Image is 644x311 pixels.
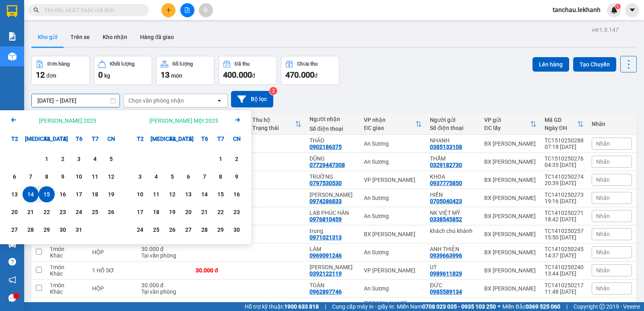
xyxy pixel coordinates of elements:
[41,172,52,181] div: 8
[39,204,55,220] div: Choose Thứ Tư, tháng 10 22 2025. It's available.
[545,173,584,180] div: TC1410250274
[364,249,422,255] div: An Sương
[484,249,537,255] div: BX [PERSON_NAME]
[57,225,68,235] div: 30
[25,189,36,199] div: 14
[103,131,119,147] div: CN
[203,7,208,13] span: aim
[229,169,245,185] div: Choose Chủ Nhật, tháng 11 9 2025. It's available.
[310,252,342,259] div: 0969091246
[167,225,178,235] div: 26
[596,267,610,274] span: Nhãn
[156,56,215,85] button: Số lượng13món
[8,32,17,41] img: solution-icon
[134,189,146,199] div: 10
[545,155,584,162] div: TC1510250276
[596,140,610,147] span: Nhãn
[89,189,101,199] div: 18
[73,225,85,235] div: 31
[430,192,476,198] div: HIỀN
[310,192,356,198] div: THẢO VÂN
[6,222,23,238] div: Choose Thứ Hai, tháng 10 27 2025. It's available.
[141,252,188,259] div: Tại văn phòng
[545,264,584,270] div: TC1410250240
[77,7,142,16] div: An Sương
[310,173,356,180] div: TRUỜNG
[252,125,295,131] div: Trạng thái
[216,97,223,104] svg: open
[50,264,84,270] div: 1 món
[430,117,476,123] div: Người gửi
[161,70,169,80] span: 13
[64,27,96,47] button: Trên xe
[92,249,133,255] div: HỘP
[364,117,415,123] div: VP nhận
[545,125,577,131] div: Ngày ĐH
[132,131,148,147] div: T2
[73,189,85,199] div: 17
[71,151,87,167] div: Choose Thứ Sáu, tháng 10 3 2025. It's available.
[484,140,537,147] div: BX [PERSON_NAME]
[310,162,345,168] div: 07729447308
[615,4,621,9] sup: 1
[73,172,85,181] div: 10
[592,121,632,127] div: Nhãn
[105,207,117,217] div: 26
[57,172,68,181] div: 9
[196,222,213,238] div: Choose Thứ Sáu, tháng 11 28 2025. It's available.
[545,252,584,259] div: 14:37 [DATE]
[229,222,245,238] div: Choose Chủ Nhật, tháng 11 30 2025. It's available.
[199,207,210,217] div: 21
[166,7,171,13] span: plus
[596,231,610,237] span: Nhãn
[196,186,213,202] div: Choose Thứ Sáu, tháng 11 14 2025. It's available.
[596,213,610,219] span: Nhãn
[164,169,180,185] div: Choose Thứ Tư, tháng 11 5 2025. It's available.
[183,207,194,217] div: 20
[545,192,584,198] div: TC1410250273
[105,172,117,181] div: 12
[233,115,242,125] svg: Arrow Right
[183,172,194,181] div: 6
[55,131,71,147] div: T5
[596,159,610,165] span: Nhãn
[184,7,190,13] span: file-add
[55,204,71,220] div: Choose Thứ Năm, tháng 10 23 2025. It's available.
[545,198,584,204] div: 19:16 [DATE]
[46,72,56,79] span: đơn
[484,177,537,183] div: BX [PERSON_NAME]
[134,172,146,181] div: 3
[310,155,356,162] div: DŨNG
[23,204,39,220] div: Choose Thứ Ba, tháng 10 21 2025. It's available.
[57,189,68,199] div: 16
[430,198,462,204] div: 0705040423
[430,173,476,180] div: KHOA
[310,126,356,132] div: Số điện thoại
[151,207,162,217] div: 18
[310,264,356,270] div: NGỌC MẪN
[484,159,537,165] div: BX [PERSON_NAME]
[180,186,196,202] div: Choose Thứ Năm, tháng 11 13 2025. It's available.
[310,234,342,241] div: 0971021313
[235,61,250,67] div: Đã thu
[134,27,180,47] button: Hàng đã giao
[199,3,213,17] button: aim
[164,222,180,238] div: Choose Thứ Tư, tháng 11 26 2025. It's available.
[172,61,193,67] div: Số lượng
[310,270,342,277] div: 0392122119
[252,117,295,123] div: Thu hộ
[25,172,36,181] div: 7
[55,222,71,238] div: Choose Thứ Năm, tháng 10 30 2025. It's available.
[310,144,342,150] div: 0902186375
[183,189,194,199] div: 13
[33,7,39,13] span: search
[149,117,218,125] div: [PERSON_NAME] Một 2025
[161,3,175,17] button: plus
[364,159,422,165] div: An Sương
[87,186,103,202] div: Choose Thứ Bảy, tháng 10 18 2025. It's available.
[231,189,242,199] div: 16
[199,225,210,235] div: 28
[215,189,226,199] div: 15
[31,27,64,47] button: Kho gửi
[148,169,164,185] div: Choose Thứ Ba, tháng 11 4 2025. It's available.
